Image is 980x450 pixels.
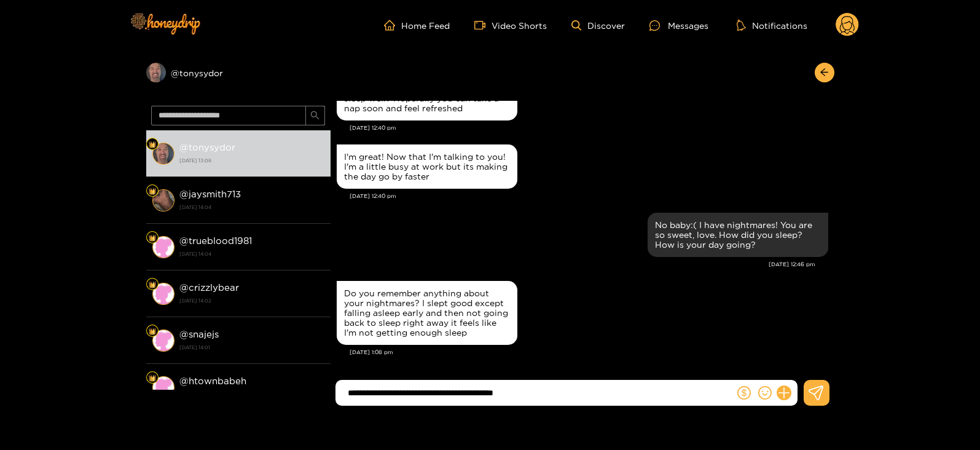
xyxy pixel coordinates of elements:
[149,281,156,288] img: Fan Level
[179,342,324,353] strong: [DATE] 14:01
[344,152,510,181] div: I'm great! Now that I'm talking to you! I'm a little busy at work but its making the day go by fa...
[474,20,492,31] span: video-camera
[179,295,324,306] strong: [DATE] 14:02
[149,328,156,335] img: Fan Level
[179,202,324,213] strong: [DATE] 14:04
[179,329,219,339] strong: @ snajejs
[179,389,324,400] strong: [DATE] 13:57
[179,248,324,259] strong: [DATE] 14:04
[152,376,174,398] img: conversation
[149,187,156,195] img: Fan Level
[152,189,174,211] img: conversation
[735,384,753,402] button: dollar
[337,260,815,269] div: [DATE] 12:46 pm
[337,144,517,189] div: Oct. 3, 12:40 pm
[758,386,772,400] span: smile
[649,18,708,33] div: Messages
[179,235,252,246] strong: @ trueblood1981
[179,142,235,152] strong: @ tonysydor
[179,155,324,166] strong: [DATE] 13:08
[337,281,517,345] div: Oct. 3, 1:08 pm
[310,111,319,121] span: search
[152,330,174,352] img: conversation
[350,348,828,357] div: [DATE] 1:08 pm
[179,282,239,293] strong: @ crizzlybear
[149,374,156,382] img: Fan Level
[571,20,625,31] a: Discover
[350,124,828,132] div: [DATE] 12:40 pm
[179,189,241,199] strong: @ jaysmith713
[152,283,174,305] img: conversation
[305,106,325,125] button: search
[344,288,510,337] div: Do you remember anything about your nightmares? I slept good except falling asleep early and then...
[384,20,401,31] span: home
[384,20,450,31] a: Home Feed
[655,220,821,250] div: No baby:( I have nightmares! You are so sweet, love. How did you sleep? How is your day going?
[815,63,834,82] button: arrow-left
[146,63,331,82] div: @tonysydor
[152,143,174,165] img: conversation
[152,236,174,258] img: conversation
[350,192,828,200] div: [DATE] 12:40 pm
[648,213,828,257] div: Oct. 3, 12:46 pm
[149,234,156,242] img: Fan Level
[737,386,751,400] span: dollar
[733,19,811,31] button: Notifications
[820,68,829,78] span: arrow-left
[179,376,246,386] strong: @ htownbabeh
[149,141,156,148] img: Fan Level
[474,20,547,31] a: Video Shorts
